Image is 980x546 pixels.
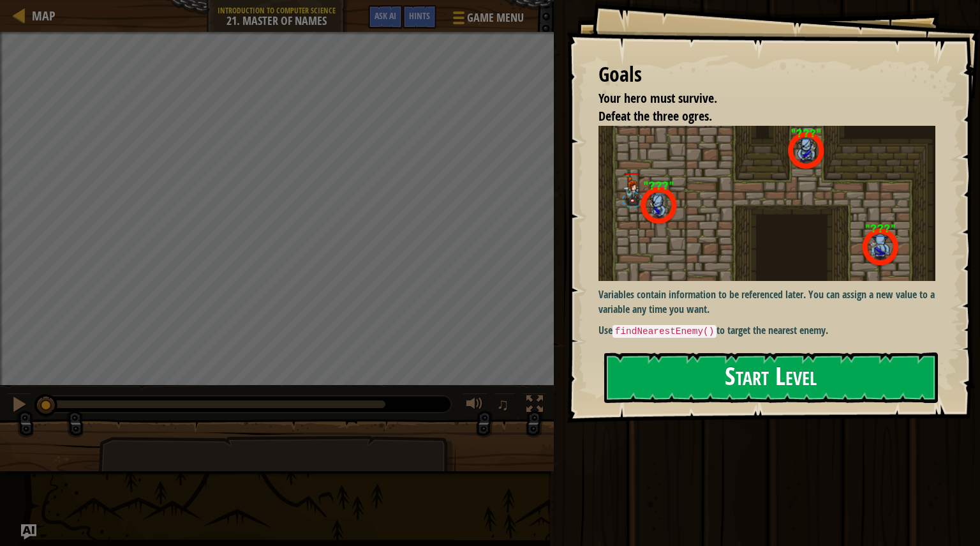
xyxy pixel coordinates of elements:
[494,393,516,419] button: ♫
[598,89,717,107] span: Your hero must survive.
[375,10,396,22] span: Ask AI
[32,7,56,24] span: Map
[522,393,547,419] button: Toggle fullscreen
[583,89,932,108] li: Your hero must survive.
[598,126,945,281] img: Master of names
[462,393,487,419] button: Adjust volume
[409,10,430,22] span: Hints
[612,325,716,338] code: findNearestEnemy()
[496,395,509,414] span: ♫
[598,287,945,317] p: Variables contain information to be referenced later. You can assign a new value to a variable an...
[598,323,945,338] p: Use to target the nearest enemy.
[26,7,56,24] a: Map
[368,5,403,29] button: Ask AI
[467,10,524,26] span: Game Menu
[6,393,32,419] button: Ctrl + P: Pause
[443,5,531,35] button: Game Menu
[598,60,935,89] div: Goals
[598,107,712,125] span: Defeat the three ogres.
[604,353,938,403] button: Start Level
[21,524,36,540] button: Ask AI
[583,107,932,126] li: Defeat the three ogres.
